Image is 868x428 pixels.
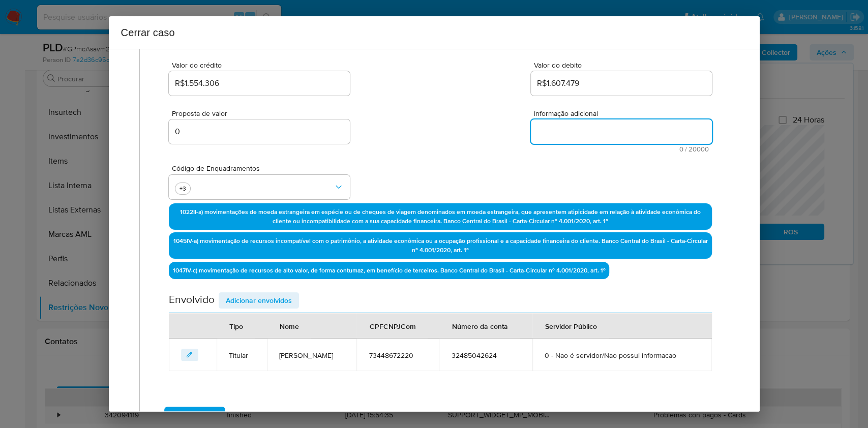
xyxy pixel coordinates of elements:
span: +3 [177,184,188,193]
span: Máximo de 20000 caracteres [534,146,709,152]
span: Valor do crédito [172,62,353,69]
span: Informação adicional [534,110,715,117]
td: NmEnv [267,339,357,371]
span: 32485042624 [451,351,520,360]
span: Adicionar envolvidos [226,293,292,308]
p: 1045 IV-a) movimentação de recursos incompatível com o patrimônio, a atividade econômica ou a ocu... [169,232,711,259]
span: Proposta de valor [172,110,353,117]
span: Titular [229,351,255,360]
span: 0 - Nao é servidor/Nao possui informacao [545,351,700,360]
h2: Cerrar caso [121,24,747,41]
div: Tipo [217,314,255,338]
div: CPFCNPJCom [357,314,428,338]
div: Nome [267,314,311,338]
button: addEnvolvido [219,292,299,309]
p: 1047 IV-c) movimentação de recursos de alto valor, de forma contumaz, em benefício de terceiros. ... [169,262,609,279]
span: 73448672220 [369,351,427,360]
td: NumConta [439,339,532,371]
td: CPFCNPJEnv [356,339,439,371]
div: Número da conta [439,314,520,338]
div: Servidor Público [533,314,609,338]
span: [PERSON_NAME] [279,351,345,360]
span: Valor do debito [534,62,715,69]
button: mostrar mais 3 [175,182,191,195]
h2: Envolvido [169,292,215,309]
p: 1022 II-a) movimentações de moeda estrangeira em espécie ou de cheques de viagem denominados em m... [169,203,711,230]
span: Código de Enquadramentos [172,165,353,172]
td: ServPub [532,339,712,371]
button: editEnvolvido [181,349,198,361]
